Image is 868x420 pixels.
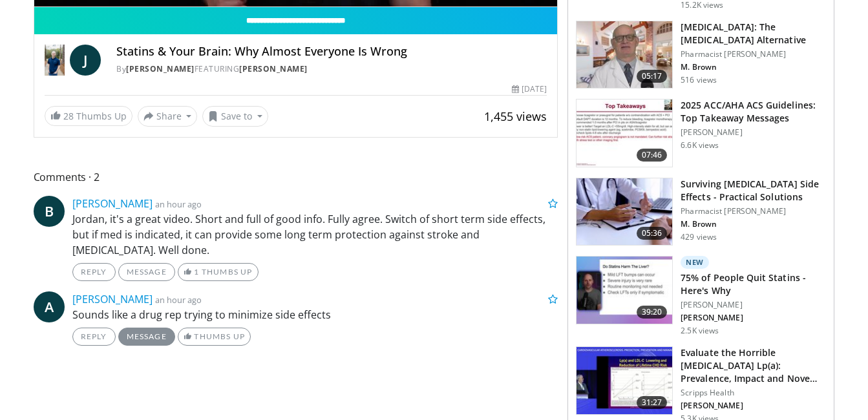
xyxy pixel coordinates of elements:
a: Reply [72,263,116,281]
div: [DATE] [512,83,547,95]
img: 1778299e-4205-438f-a27e-806da4d55abe.150x105_q85_crop-smart_upscale.jpg [577,178,672,246]
a: Reply [72,328,116,346]
div: By FEATURING [116,63,547,75]
a: 07:46 2025 ACC/AHA ACS Guidelines: Top Takeaway Messages [PERSON_NAME] 6.6K views [576,99,826,167]
h4: Statins & Your Brain: Why Almost Everyone Is Wrong [116,45,547,59]
a: 05:17 [MEDICAL_DATA]: The [MEDICAL_DATA] Alternative Pharmacist [PERSON_NAME] M. Brown 516 views [576,21,826,89]
h3: Evaluate the Horrible [MEDICAL_DATA] Lp(a): Prevalence, Impact and Nove… [681,346,826,385]
a: 1 Thumbs Up [178,263,259,281]
span: Comments 2 [34,169,558,185]
p: M. Brown [681,219,826,229]
p: 429 views [681,232,717,242]
a: Thumbs Up [178,328,251,346]
a: [PERSON_NAME] [72,196,153,211]
p: 6.6K views [681,140,719,151]
p: [PERSON_NAME] [681,127,826,138]
p: 516 views [681,75,717,85]
button: Save to [202,106,268,127]
span: 39:20 [637,306,668,319]
h3: 2025 ACC/AHA ACS Guidelines: Top Takeaway Messages [681,99,826,125]
span: 1 [194,267,199,277]
a: J [70,45,101,76]
button: Share [138,106,198,127]
small: an hour ago [155,294,202,306]
p: [PERSON_NAME] [681,300,826,310]
a: 39:20 New 75% of People Quit Statins - Here's Why [PERSON_NAME] [PERSON_NAME] 2.5K views [576,256,826,336]
span: 05:36 [637,227,668,240]
p: [PERSON_NAME] [681,313,826,323]
h3: [MEDICAL_DATA]: The [MEDICAL_DATA] Alternative [681,21,826,47]
h3: Surviving [MEDICAL_DATA] Side Effects - Practical Solutions [681,178,826,204]
a: B [34,196,65,227]
span: 05:17 [637,70,668,83]
span: 07:46 [637,149,668,162]
h3: 75% of People Quit Statins - Here's Why [681,271,826,297]
p: Pharmacist [PERSON_NAME] [681,49,826,59]
a: Message [118,263,175,281]
p: Pharmacist [PERSON_NAME] [681,206,826,216]
a: [PERSON_NAME] [126,63,195,74]
img: f6e6f883-ccb1-4253-bcd6-da3bfbdd46bb.150x105_q85_crop-smart_upscale.jpg [577,347,672,414]
a: A [34,291,65,322]
a: 05:36 Surviving [MEDICAL_DATA] Side Effects - Practical Solutions Pharmacist [PERSON_NAME] M. Bro... [576,178,826,246]
a: 28 Thumbs Up [45,106,132,126]
p: Jordan, it's a great video. Short and full of good info. Fully agree. Switch of short term side e... [72,211,558,258]
img: 369ac253-1227-4c00-b4e1-6e957fd240a8.150x105_q85_crop-smart_upscale.jpg [577,100,672,167]
p: 2.5K views [681,326,719,336]
p: Sounds like a drug rep trying to minimize side effects [72,307,558,322]
p: M. Brown [681,62,826,72]
img: ce9609b9-a9bf-4b08-84dd-8eeb8ab29fc6.150x105_q85_crop-smart_upscale.jpg [577,21,672,89]
p: Scripps Health [681,388,826,398]
p: New [681,256,709,269]
span: 28 [63,110,74,122]
span: 1,455 views [484,109,547,124]
p: [PERSON_NAME] [681,401,826,411]
img: 79764dec-74e5-4d11-9932-23f29d36f9dc.150x105_q85_crop-smart_upscale.jpg [577,257,672,324]
img: Dr. Jordan Rennicke [45,45,65,76]
span: 31:27 [637,396,668,409]
a: [PERSON_NAME] [72,292,153,306]
a: Message [118,328,175,346]
a: [PERSON_NAME] [239,63,308,74]
small: an hour ago [155,198,202,210]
